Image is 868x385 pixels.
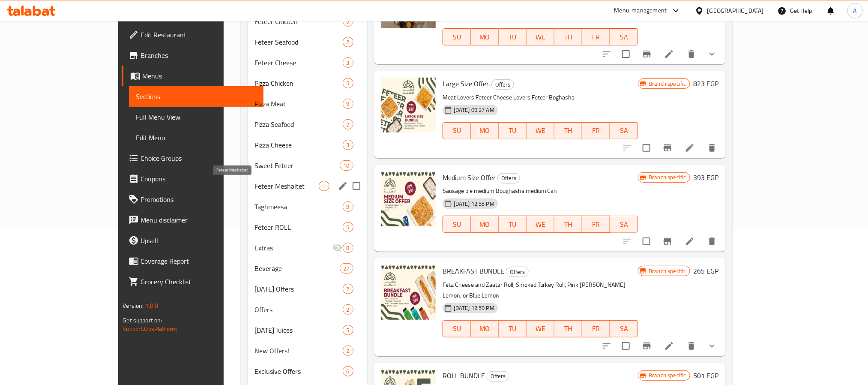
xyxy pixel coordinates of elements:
div: Taghmeesa9 [248,196,367,217]
a: Promotions [122,189,263,210]
span: Offers [498,173,520,183]
div: Feteer ROLL5 [248,217,367,238]
a: Edit Restaurant [122,24,263,45]
span: Branch specific [645,267,689,275]
span: TH [558,31,579,43]
span: MO [474,322,495,335]
svg: Inactive section [332,243,343,253]
span: SU [446,124,467,137]
button: TU [499,320,527,337]
span: Feteer Seafood [254,37,343,47]
p: Meat Lovers Feteer Cheese Lovers Feteer Boghasha [443,92,638,103]
button: WE [527,216,554,233]
button: TH [554,28,582,45]
span: MO [474,124,495,137]
div: Offers [506,267,529,277]
div: Sweet Feteer [254,160,340,171]
span: MO [474,31,495,43]
span: 2 [343,347,353,355]
div: items [343,346,353,356]
button: sort-choices [596,44,617,64]
span: Feteer ROLL [254,222,343,232]
span: FR [586,218,607,231]
div: items [343,304,353,315]
span: SU [446,218,467,231]
img: BREAKFAST BUNDLE [381,265,436,320]
span: 3 [343,141,353,149]
span: [DATE] Offers [254,284,343,294]
span: TH [558,124,579,137]
div: Pizza Chicken5 [248,73,367,93]
a: Grocery Checklist [122,271,263,292]
span: Offers [487,371,509,381]
a: Coupons [122,168,263,189]
button: SU [443,216,471,233]
div: items [343,57,353,68]
span: Promotions [141,194,256,205]
div: Pizza Seafood [254,119,343,129]
span: WE [530,124,551,137]
span: Coupons [141,174,256,184]
span: 2 [343,120,353,129]
span: Branch specific [645,80,689,88]
button: MO [471,28,499,45]
div: Ramadan Offers [254,284,343,294]
div: [DATE] Offers2 [248,279,367,299]
div: Offers [487,371,509,382]
button: sort-choices [596,336,617,356]
div: Extras8 [248,238,367,258]
span: 5 [343,223,353,232]
span: Offers [254,304,343,315]
button: TH [554,320,582,337]
span: Full Menu View [136,112,256,122]
span: SA [614,322,635,335]
span: SA [614,31,635,43]
span: Exclusive Offers [254,366,343,376]
button: FR [582,320,610,337]
span: 1 [319,182,329,190]
span: [DATE] 09:27 AM [450,106,498,114]
button: edit [336,180,349,192]
span: [DATE] Juices [254,325,343,335]
span: BREAKFAST BUNDLE [443,265,504,277]
span: Upsell [141,235,256,246]
button: SU [443,122,471,139]
div: Offers2 [248,299,367,320]
button: FR [582,122,610,139]
span: 9 [343,100,353,108]
span: TU [502,31,523,43]
button: WE [527,122,554,139]
span: MO [474,218,495,231]
span: Select to update [617,337,635,355]
button: Branch-specific-item [637,336,657,356]
a: Edit Menu [129,127,263,148]
button: TU [499,216,527,233]
span: Large Size Offer. [443,77,490,90]
span: 2 [343,285,353,293]
a: Menus [122,66,263,86]
div: Feteer Cheese [254,57,343,68]
span: 5 [343,326,353,334]
a: Sections [129,86,263,107]
div: items [343,37,353,47]
div: Extras [254,243,332,253]
span: Branch specific [645,371,689,379]
button: MO [471,320,499,337]
div: Feteer Seafood2 [248,32,367,52]
a: Menu disclaimer [122,210,263,230]
span: Menus [142,71,256,81]
span: SU [446,322,467,335]
span: Sections [136,91,256,102]
span: 9 [343,203,353,211]
span: WE [530,322,551,335]
button: WE [527,28,554,45]
div: New Offers! [254,346,343,356]
span: WE [530,218,551,231]
div: Feteer Cheese3 [248,52,367,73]
div: Menu-management [614,6,667,16]
span: Grocery Checklist [141,277,256,287]
span: Choice Groups [141,153,256,163]
span: Taghmeesa [254,202,343,212]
